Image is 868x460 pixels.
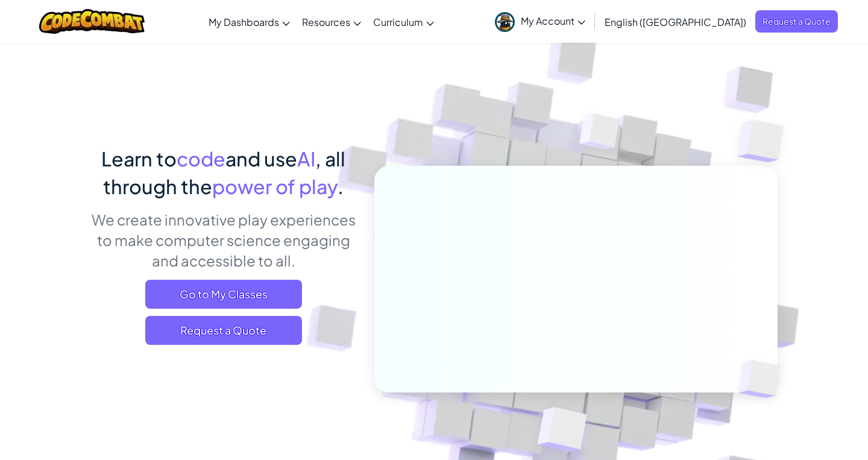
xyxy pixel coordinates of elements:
span: My Account [521,14,585,27]
span: . [338,174,344,198]
a: Resources [296,5,367,38]
span: and use [225,147,297,171]
a: My Account [489,2,591,40]
a: Request a Quote [755,10,838,33]
span: English ([GEOGRAPHIC_DATA]) [605,16,746,28]
span: Curriculum [373,16,423,28]
p: We create innovative play experiences to make computer science engaging and accessible to all. [90,209,356,271]
span: Resources [302,16,350,28]
a: My Dashboards [203,5,296,38]
span: Learn to [101,147,177,171]
a: Go to My Classes [145,280,302,309]
a: Request a Quote [145,316,302,345]
a: English ([GEOGRAPHIC_DATA]) [599,5,752,38]
img: avatar [495,12,515,32]
span: code [177,147,225,171]
span: AI [297,147,315,171]
img: Overlap cubes [557,90,644,180]
img: Overlap cubes [713,90,817,192]
span: power of play [212,174,338,198]
img: CodeCombat logo [39,9,145,34]
a: Curriculum [367,5,440,38]
span: My Dashboards [209,16,279,28]
img: Overlap cubes [719,335,809,423]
